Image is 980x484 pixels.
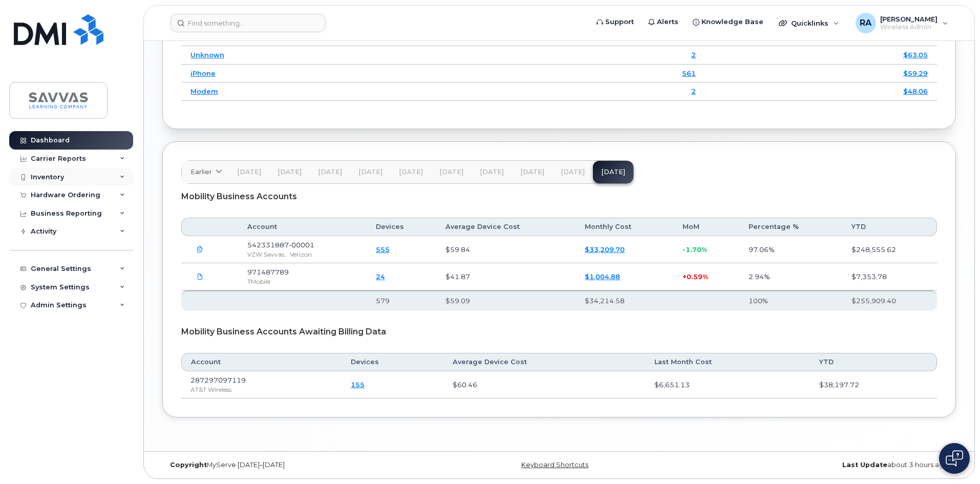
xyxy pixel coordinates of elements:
[436,290,576,311] th: $59.09
[810,353,937,371] th: YTD
[278,168,302,176] span: [DATE]
[190,267,210,285] a: Savvas.971487789statement-DETAIL-Jun22-Jul212025.pdf
[351,381,365,389] a: 155
[358,168,382,176] span: [DATE]
[190,51,224,59] a: Unknown
[687,272,708,281] span: 0.59%
[903,87,928,95] a: $48.06
[605,17,634,27] span: Support
[436,263,576,290] td: $41.87
[739,290,842,311] th: 100%
[190,386,231,393] span: AT&T Wireless
[641,12,686,32] a: Alerts
[903,69,928,77] a: $59.29
[290,250,312,258] span: Verizon
[162,461,427,469] div: MyServe [DATE]–[DATE]
[367,218,437,236] th: Devices
[657,17,678,27] span: Alerts
[772,13,846,33] div: Quicklinks
[521,461,588,469] a: Keyboard Shortcuts
[848,13,955,33] div: Rebecca Albers-Pierce
[673,218,739,236] th: MoM
[576,218,673,236] th: Monthly Cost
[842,263,937,290] td: $7,353.78
[238,218,367,236] th: Account
[691,461,956,469] div: about 3 hours ago
[171,14,326,32] input: Find something...
[436,236,576,263] td: $59.84
[842,461,887,469] strong: Last Update
[190,87,218,95] a: Modem
[190,69,216,77] a: iPhone
[181,319,937,345] div: Mobility Business Accounts Awaiting Billing Data
[443,353,645,371] th: Average Device Cost
[645,371,810,398] td: $6,651.13
[443,371,645,398] td: $60.46
[739,263,842,290] td: 2.94%
[691,87,696,95] a: 2
[683,245,707,254] span: -1.70%
[247,278,270,285] span: TMobile
[237,168,261,176] span: [DATE]
[480,168,504,176] span: [DATE]
[903,51,928,59] a: $63.05
[576,290,673,311] th: $34,214.58
[520,168,544,176] span: [DATE]
[739,236,842,263] td: 97.06%
[880,23,938,31] span: Wireless Admin
[880,15,938,23] span: [PERSON_NAME]
[318,168,342,176] span: [DATE]
[686,12,771,32] a: Knowledge Base
[860,17,871,29] span: RA
[645,353,810,371] th: Last Month Cost
[190,167,212,177] span: Earlier
[842,290,937,311] th: $255,909.40
[791,19,828,27] span: Quicklinks
[376,272,385,281] a: 24
[682,69,696,77] a: 561
[683,272,687,281] span: +
[561,168,585,176] span: [DATE]
[367,290,437,311] th: 579
[589,12,641,32] a: Support
[342,353,443,371] th: Devices
[439,168,463,176] span: [DATE]
[739,218,842,236] th: Percentage %
[190,376,246,384] span: 287297097119
[182,161,229,183] a: Earlier
[376,245,390,254] a: 555
[585,272,620,281] a: $1,004.88
[701,17,763,27] span: Knowledge Base
[810,371,937,398] td: $38,197.72
[181,184,937,209] div: Mobility Business Accounts
[181,353,342,371] th: Account
[691,51,696,59] a: 2
[842,236,937,263] td: $248,555.62
[842,218,937,236] th: YTD
[247,241,314,249] span: 542331887-00001
[247,268,289,276] span: 971487789
[170,461,207,469] strong: Copyright
[399,168,423,176] span: [DATE]
[946,450,963,467] img: Open chat
[247,250,286,258] span: VZW Savvas,
[585,245,625,254] a: $33,209.70
[436,218,576,236] th: Average Device Cost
